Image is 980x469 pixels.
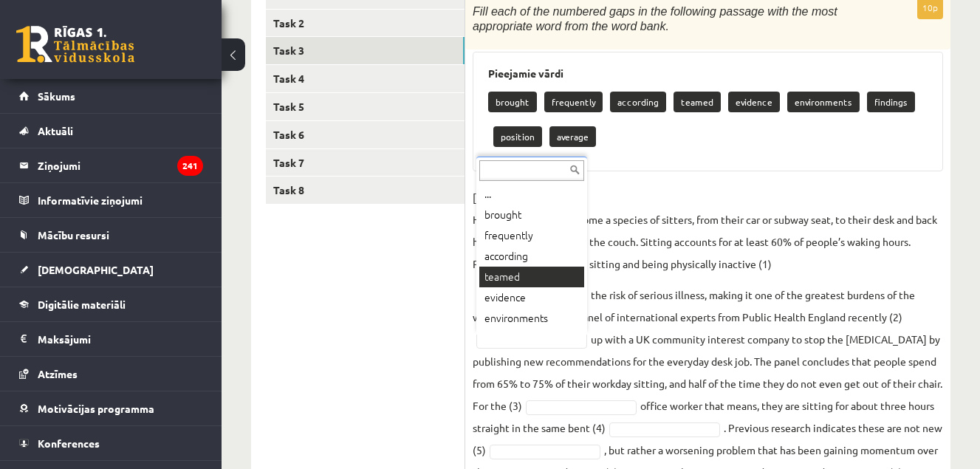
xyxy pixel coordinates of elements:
[479,287,584,308] div: evidence
[479,225,584,246] div: frequently
[479,329,584,349] div: findings
[479,205,584,225] div: brought
[479,184,584,205] div: ...
[479,267,584,287] div: teamed
[479,308,584,329] div: environments
[479,246,584,267] div: according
